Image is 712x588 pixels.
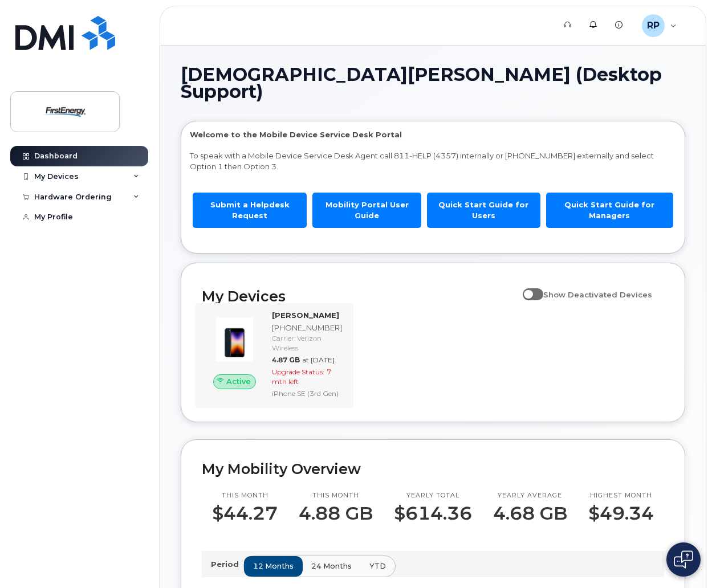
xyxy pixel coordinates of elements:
[394,491,472,500] p: Yearly total
[272,367,324,376] span: Upgrade Status:
[427,193,540,227] a: Quick Start Guide for Users
[311,561,352,571] span: 24 months
[546,193,673,227] a: Quick Start Guide for Managers
[202,310,347,401] a: Active[PERSON_NAME][PHONE_NUMBER]Carrier: Verizon Wireless4.87 GBat [DATE]Upgrade Status:7 mth le...
[190,150,676,171] p: To speak with a Mobile Device Service Desk Agent call 811-HELP (4357) internally or [PHONE_NUMBER...
[493,503,567,524] p: 4.68 GB
[588,503,654,524] p: $49.34
[190,129,676,140] p: Welcome to the Mobile Device Service Desk Portal
[202,460,664,477] h2: My Mobility Overview
[369,561,386,571] span: YTD
[212,491,278,500] p: This month
[202,288,517,305] h2: My Devices
[272,333,342,353] div: Carrier: Verizon Wireless
[272,311,339,320] strong: [PERSON_NAME]
[674,550,693,569] img: Open chat
[272,356,300,364] span: 4.87 GB
[543,290,652,299] span: Show Deactivated Devices
[299,491,373,500] p: This month
[272,367,331,386] span: 7 mth left
[212,503,278,524] p: $44.27
[588,491,654,500] p: Highest month
[272,322,342,333] div: [PHONE_NUMBER]
[299,503,373,524] p: 4.88 GB
[272,389,342,398] div: iPhone SE (3rd Gen)
[493,491,567,500] p: Yearly average
[523,284,532,293] input: Show Deactivated Devices
[211,559,243,570] p: Period
[394,503,472,524] p: $614.36
[211,316,258,363] img: image20231002-3703462-1angbar.jpeg
[181,66,680,100] span: [DEMOGRAPHIC_DATA][PERSON_NAME] (Desktop Support)
[193,193,307,227] a: Submit a Helpdesk Request
[312,193,421,227] a: Mobility Portal User Guide
[302,356,335,364] span: at [DATE]
[226,376,251,387] span: Active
